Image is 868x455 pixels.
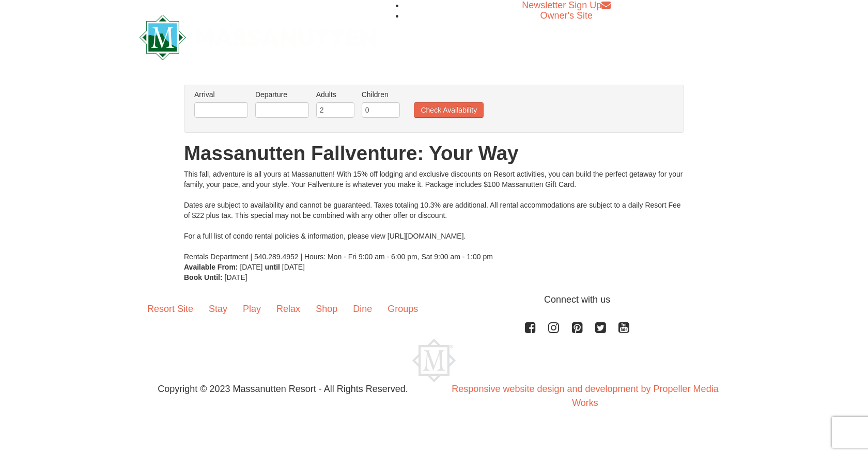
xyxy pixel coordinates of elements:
a: Play [235,293,269,325]
strong: until [265,263,280,271]
a: Resort Site [139,293,201,325]
label: Departure [255,89,309,100]
a: Relax [269,293,308,325]
p: Copyright © 2023 Massanutten Resort - All Rights Reserved. [132,382,434,396]
strong: Book Until: [184,273,223,281]
div: This fall, adventure is all yours at Massanutten! With 15% off lodging and exclusive discounts on... [184,169,684,262]
a: Dine [345,293,380,325]
p: Connect with us [139,293,729,307]
a: Owner's Site [540,10,593,21]
label: Adults [316,89,354,100]
label: Children [362,89,400,100]
span: [DATE] [240,263,262,271]
span: [DATE] [282,263,305,271]
span: [DATE] [225,273,247,281]
img: Massanutten Resort Logo [412,339,456,382]
a: Groups [380,293,426,325]
label: Arrival [194,89,248,100]
img: Massanutten Resort Logo [139,15,376,60]
a: Massanutten Resort [139,24,376,48]
a: Shop [308,293,345,325]
h1: Massanutten Fallventure: Your Way [184,143,684,164]
a: Responsive website design and development by Propeller Media Works [452,384,718,408]
a: Stay [201,293,235,325]
button: Check Availability [414,102,484,118]
strong: Available From: [184,263,238,271]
